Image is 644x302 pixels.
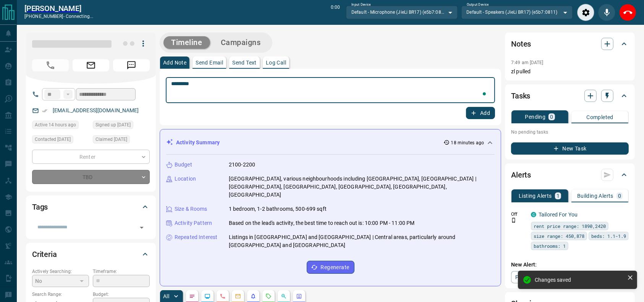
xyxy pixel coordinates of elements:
[577,4,594,21] div: Audio Settings
[166,136,495,150] div: Activity Summary18 minutes ago
[534,232,584,240] span: size range: 450,878
[213,36,269,49] button: Campaigns
[519,193,552,199] p: Listing Alerts
[229,233,495,249] p: Listings in [GEOGRAPHIC_DATA] and [GEOGRAPHIC_DATA] | Central areas, particularly around [GEOGRAP...
[511,60,544,65] p: 7:49 am [DATE]
[229,175,495,199] p: [GEOGRAPHIC_DATA], various neighbourhoods including [GEOGRAPHIC_DATA], [GEOGRAPHIC_DATA] | [GEOGR...
[196,60,223,65] p: Send Email
[511,211,526,218] p: Off
[32,198,150,216] div: Tags
[24,13,93,20] p: [PHONE_NUMBER] -
[95,136,127,143] span: Claimed [DATE]
[467,2,489,7] label: Output Device
[175,175,196,183] p: Location
[220,293,226,299] svg: Calls
[307,261,354,274] button: Regenerate
[175,219,212,227] p: Activity Pattern
[534,222,606,230] span: rent price range: 1890,2420
[250,293,256,299] svg: Listing Alerts
[93,268,150,275] p: Timeframe:
[32,245,150,263] div: Criteria
[175,233,217,241] p: Repeated Interest
[93,135,150,146] div: Sat Aug 16 2025
[331,4,340,21] p: 0:00
[229,161,255,169] p: 2100-2200
[163,36,210,49] button: Timeline
[511,38,531,50] h2: Notes
[32,170,150,184] div: TBD
[204,293,210,299] svg: Lead Browsing Activity
[93,291,150,298] p: Budget:
[550,114,553,120] p: 0
[539,212,578,218] a: Tailored For You
[577,193,613,199] p: Building Alerts
[171,81,490,100] textarea: To enrich screen reader interactions, please activate Accessibility in Grammarly extension settings
[113,59,150,71] span: Message
[346,6,457,19] div: Default - Microphone (JieLi BR17) (e5b7:0811)
[351,2,371,7] label: Input Device
[32,135,89,146] div: Sat Aug 16 2025
[525,114,546,120] p: Pending
[511,261,629,269] p: New Alert:
[32,291,89,298] p: Search Range:
[32,268,89,275] p: Actively Searching:
[32,201,48,213] h2: Tags
[281,293,287,299] svg: Opportunities
[618,193,621,199] p: 0
[42,108,47,113] svg: Email Verified
[24,4,93,13] a: [PERSON_NAME]
[229,219,415,227] p: Based on the lead's activity, the best time to reach out is: 10:00 PM - 11:00 PM
[511,169,531,181] h2: Alerts
[531,212,536,217] div: condos.ca
[32,59,69,71] span: Call
[461,6,573,19] div: Default - Speakers (JieLi BR17) (e5b7:0811)
[163,60,186,65] p: Add Note
[511,142,629,155] button: New Task
[32,248,57,260] h2: Criteria
[35,121,76,129] span: Active 14 hours ago
[511,35,629,53] div: Notes
[53,107,139,113] a: [EMAIL_ADDRESS][DOMAIN_NAME]
[175,205,207,213] p: Size & Rooms
[511,126,629,138] p: No pending tasks
[265,293,272,299] svg: Requests
[466,107,495,119] button: Add
[598,4,615,21] div: Mute
[511,166,629,184] div: Alerts
[175,161,192,169] p: Budget
[511,271,550,283] a: Property
[189,293,195,299] svg: Notes
[66,14,93,19] span: connecting...
[73,59,109,71] span: Email
[176,139,220,147] p: Activity Summary
[451,139,484,146] p: 18 minutes ago
[586,115,613,120] p: Completed
[93,121,150,131] div: Fri Aug 15 2025
[32,275,89,287] div: No
[535,277,624,283] div: Changes saved
[534,242,566,250] span: bathrooms: 1
[511,90,530,102] h2: Tasks
[557,193,560,199] p: 1
[511,218,516,223] svg: Push Notification Only
[136,222,147,233] button: Open
[511,87,629,105] div: Tasks
[229,205,327,213] p: 1 bedroom, 1-2 bathrooms, 500-699 sqft
[235,293,241,299] svg: Emails
[619,4,636,21] div: End Call
[35,136,71,143] span: Contacted [DATE]
[232,60,257,65] p: Send Text
[163,294,169,299] p: All
[296,293,302,299] svg: Agent Actions
[591,232,626,240] span: beds: 1.1-1.9
[511,68,629,76] p: zl pulled
[32,150,150,164] div: Renter
[32,121,89,131] div: Sun Aug 17 2025
[266,60,286,65] p: Log Call
[95,121,131,129] span: Signed up [DATE]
